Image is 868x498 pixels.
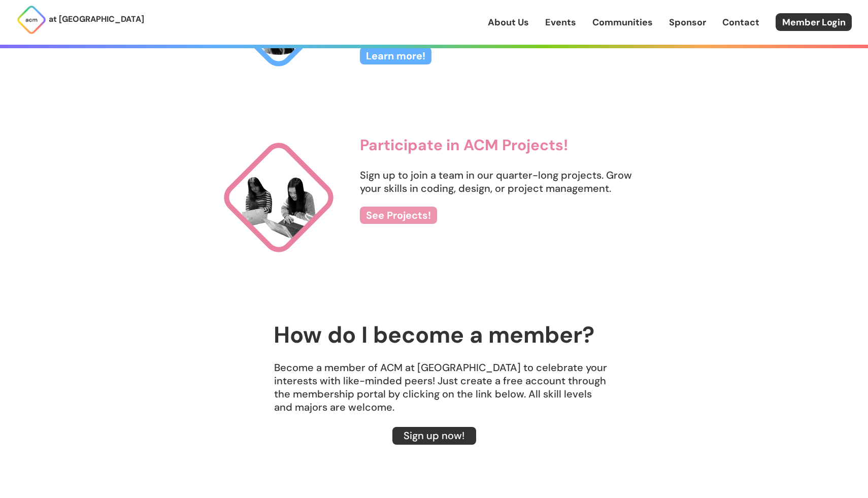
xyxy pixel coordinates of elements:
img: ACM Logo [16,5,47,35]
a: See Projects! [360,207,437,224]
h3: Participate in ACM Projects! [360,137,650,153]
p: at [GEOGRAPHIC_DATA] [49,13,144,26]
a: Communities [592,16,653,29]
a: Learn more! [360,47,431,64]
a: at [GEOGRAPHIC_DATA] [16,5,144,35]
a: Sign up now! [392,427,476,445]
a: Sponsor [669,16,706,29]
h2: How do I become a member? [274,322,594,348]
p: Become a member of ACM at [GEOGRAPHIC_DATA] to celebrate your interests with like-minded peers! J... [190,361,678,414]
a: Events [545,16,576,29]
a: Member Login [776,13,852,31]
p: Sign up to join a team in our quarter-long projects. Grow your skills in coding, design, or proje... [360,169,650,195]
a: About Us [488,16,529,29]
a: Contact [722,16,759,29]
